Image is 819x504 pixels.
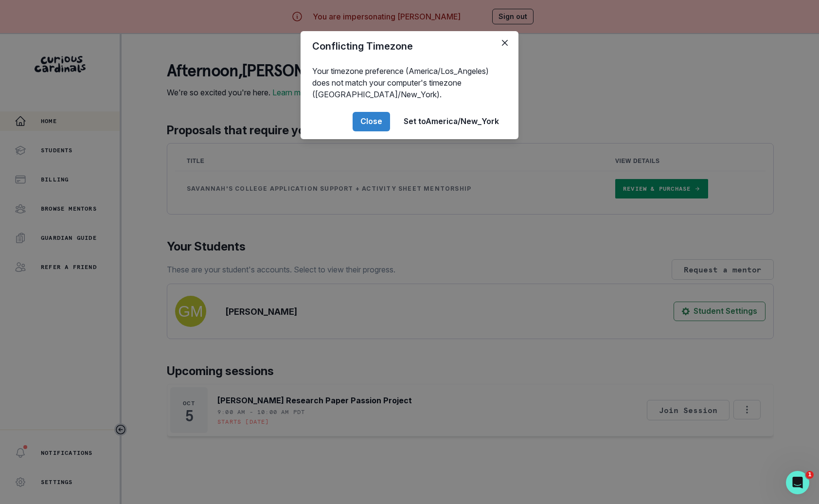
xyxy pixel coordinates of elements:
[353,112,390,131] button: Close
[396,112,507,131] button: Set toAmerica/New_York
[497,35,513,51] button: Close
[301,61,518,104] div: Your timezone preference (America/Los_Angeles) does not match your computer's timezone ([GEOGRAPH...
[806,471,814,479] span: 1
[786,471,809,494] iframe: Intercom live chat
[301,31,518,61] header: Conflicting Timezone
